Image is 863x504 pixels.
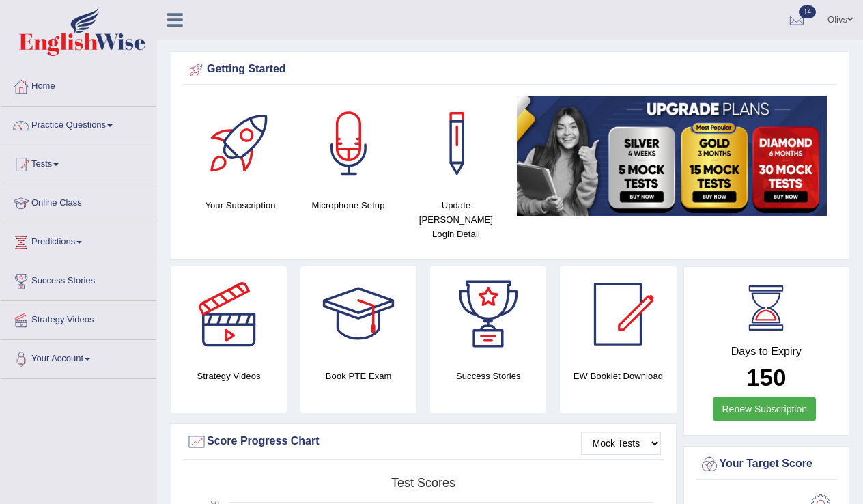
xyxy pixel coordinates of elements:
[430,369,546,383] h4: Success Stories
[1,184,156,219] a: Online Class
[1,262,156,296] a: Success Stories
[517,96,827,216] img: small5.jpg
[186,432,661,452] div: Score Progress Chart
[391,476,455,490] tspan: Test scores
[301,198,395,212] h4: Microphone Setup
[1,340,156,374] a: Your Account
[409,198,503,241] h4: Update [PERSON_NAME] Login Detail
[1,223,156,257] a: Predictions
[1,68,156,102] a: Home
[799,5,816,18] span: 14
[713,397,816,421] a: Renew Subscription
[746,364,786,391] b: 150
[1,145,156,180] a: Tests
[193,198,287,212] h4: Your Subscription
[186,59,834,80] div: Getting Started
[1,301,156,335] a: Strategy Videos
[699,346,834,358] h4: Days to Expiry
[300,369,416,383] h4: Book PTE Exam
[1,107,156,141] a: Practice Questions
[171,369,287,383] h4: Strategy Videos
[699,454,834,475] div: Your Target Score
[560,369,676,383] h4: EW Booklet Download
